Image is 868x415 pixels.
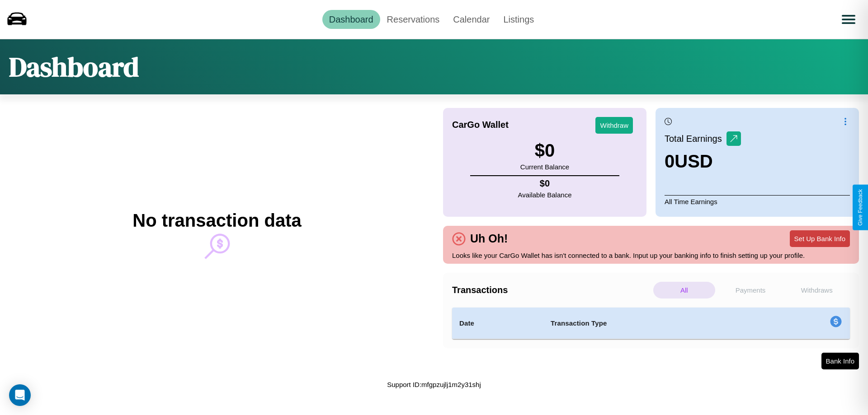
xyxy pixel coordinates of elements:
[518,178,572,189] h4: $ 0
[665,131,726,147] p: Total Earnings
[446,10,496,29] a: Calendar
[786,282,848,298] p: Withdraws
[520,161,569,173] p: Current Balance
[665,151,741,172] h3: 0 USD
[380,10,447,29] a: Reservations
[452,308,850,339] table: simple table
[551,318,756,329] h4: Transaction Type
[836,7,861,32] button: Open menu
[9,48,139,85] h1: Dashboard
[387,378,481,391] p: Support ID: mfgpzujlj1m2y31shj
[322,10,380,29] a: Dashboard
[595,117,633,134] button: Withdraw
[821,353,859,369] button: Bank Info
[665,195,850,208] p: All Time Earnings
[9,384,31,406] div: Open Intercom Messenger
[452,120,509,130] h4: CarGo Wallet
[518,189,572,201] p: Available Balance
[466,232,512,245] h4: Uh Oh!
[790,230,850,247] button: Set Up Bank Info
[520,140,569,161] h3: $ 0
[132,210,301,231] h2: No transaction data
[857,189,863,226] div: Give Feedback
[452,285,651,295] h4: Transactions
[452,249,850,261] p: Looks like your CarGo Wallet has isn't connected to a bank. Input up your banking info to finish ...
[496,10,541,29] a: Listings
[653,282,715,298] p: All
[720,282,782,298] p: Payments
[459,318,536,329] h4: Date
